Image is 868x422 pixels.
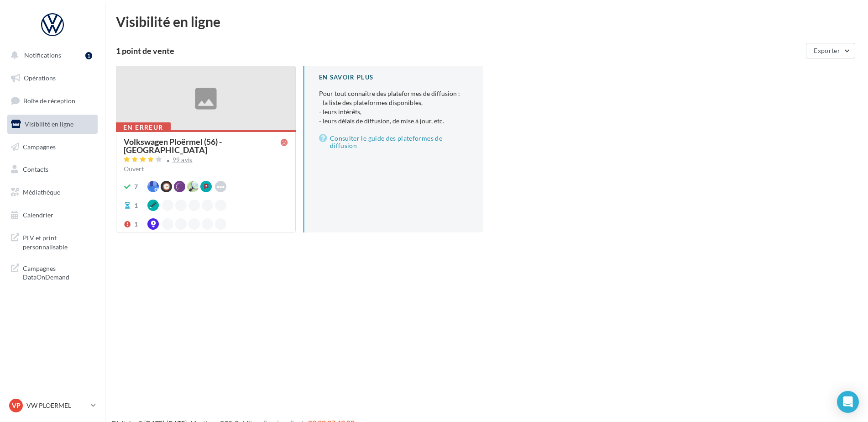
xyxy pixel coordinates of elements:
span: Boîte de réception [23,97,75,105]
a: 99 avis [124,155,288,166]
span: PLV et print personnalisable [23,232,94,251]
span: Contacts [23,165,48,173]
span: VP [12,401,21,410]
div: 1 [134,201,138,210]
div: Volkswagen Ploërmel (56) - [GEOGRAPHIC_DATA] [124,137,281,154]
li: - leurs délais de diffusion, de mise à jour, etc. [319,116,468,126]
a: Visibilité en ligne [5,115,99,134]
a: Médiathèque [5,183,99,202]
button: Notifications 1 [5,46,96,65]
li: - leurs intérêts, [319,107,468,116]
a: Campagnes [5,137,99,157]
a: PLV et print personnalisable [5,228,99,255]
div: 7 [134,182,138,191]
li: - la liste des plateformes disponibles, [319,98,468,107]
a: Campagnes DataOnDemand [5,258,99,285]
div: En erreur [116,122,171,132]
span: Campagnes [23,142,56,150]
span: Visibilité en ligne [25,120,73,128]
div: Visibilité en ligne [116,15,857,28]
p: Pour tout connaître des plateformes de diffusion : [319,89,468,126]
span: Notifications [24,51,61,59]
a: Consulter le guide des plateformes de diffusion [319,133,468,151]
a: Calendrier [5,206,99,225]
a: Boîte de réception [5,91,99,111]
div: Open Intercom Messenger [837,391,859,413]
a: Contacts [5,160,99,179]
div: 1 point de vente [116,47,802,55]
span: Campagnes DataOnDemand [23,262,94,282]
span: Exporter [814,47,840,54]
div: En savoir plus [319,73,468,82]
div: 1 [134,220,138,229]
span: Ouvert [124,165,144,173]
a: Opérations [5,69,99,88]
p: VW PLOERMEL [26,401,87,410]
span: Calendrier [23,211,53,219]
span: Médiathèque [23,188,60,196]
a: VP VW PLOERMEL [7,397,98,414]
div: 1 [85,52,92,59]
button: Exporter [806,43,855,58]
div: 99 avis [173,157,193,163]
span: Opérations [24,74,56,82]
